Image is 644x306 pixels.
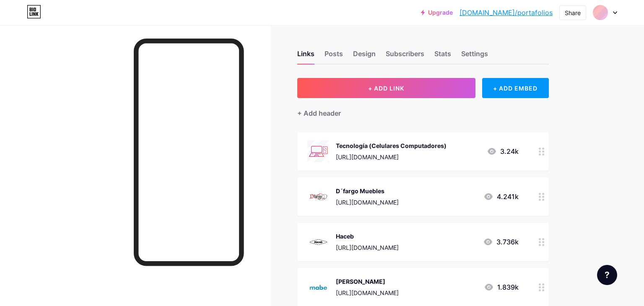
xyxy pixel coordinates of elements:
img: Haceb [307,231,329,253]
img: D´fargo Muebles [307,186,329,207]
div: + Add header [297,108,341,118]
div: 4.241k [483,192,519,202]
div: Subscribers [386,49,424,64]
div: [URL][DOMAIN_NAME] [336,243,399,252]
div: D´fargo Muebles [336,187,399,195]
img: MABE [307,276,329,298]
div: [URL][DOMAIN_NAME] [336,288,399,297]
a: Upgrade [421,9,453,16]
div: Stats [434,49,451,64]
div: Posts [325,49,343,64]
div: 3.736k [483,237,519,247]
div: 3.24k [487,146,519,156]
button: + ADD LINK [297,78,475,98]
span: + ADD LINK [368,85,404,92]
div: Settings [461,49,488,64]
div: Tecnología (Celulares Computadores) [336,141,447,150]
img: Tecnología (Celulares Computadores) [307,140,329,162]
a: [DOMAIN_NAME]/portafolios [460,8,553,18]
div: Share [565,8,581,17]
div: Design [353,49,376,64]
div: + ADD EMBED [482,78,549,98]
div: Haceb [336,232,399,241]
div: [URL][DOMAIN_NAME] [336,153,447,161]
div: 1.839k [484,282,519,292]
div: Links [297,49,314,64]
div: [PERSON_NAME] [336,277,399,286]
div: [URL][DOMAIN_NAME] [336,198,399,207]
